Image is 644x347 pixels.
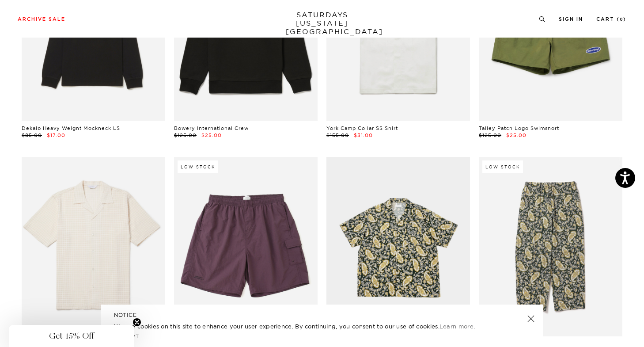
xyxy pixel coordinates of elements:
a: York Camp Collar SS Shirt [326,125,398,131]
span: $85.00 [22,132,42,138]
a: Dekalb Heavy Weight Mockneck LS [22,125,120,131]
a: Sign In [559,17,583,22]
span: $155.00 [326,132,349,138]
span: $25.00 [506,132,527,138]
span: Get 15% Off [49,331,94,341]
button: Close teaser [133,318,141,327]
div: Get 15% OffClose teaser [9,325,134,347]
div: Low Stock [178,160,218,173]
p: We use cookies on this site to enhance your user experience. By continuing, you consent to our us... [114,322,499,331]
small: 0 [620,18,623,22]
a: Archive Sale [18,17,65,22]
span: $125.00 [479,132,501,138]
a: SATURDAYS[US_STATE][GEOGRAPHIC_DATA] [286,11,359,36]
h5: NOTICE [114,311,530,319]
span: $17.00 [47,132,65,138]
span: $125.00 [174,132,197,138]
a: Cart (0) [596,17,626,22]
div: Low Stock [482,160,523,173]
a: Learn more [439,323,474,330]
span: $25.00 [201,132,222,138]
a: Talley Patch Logo Swimshort [479,125,559,131]
span: $31.00 [354,132,373,138]
a: Bowery International Crew [174,125,249,131]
